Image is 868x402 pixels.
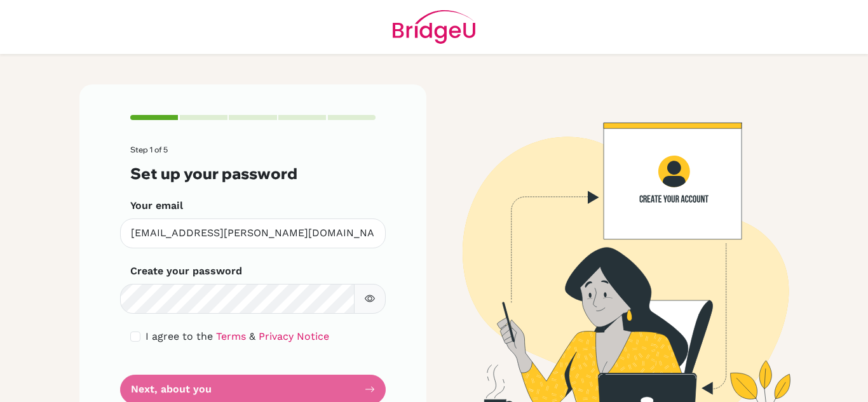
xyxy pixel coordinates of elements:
[130,198,183,213] label: Your email
[120,218,386,248] input: Insert your email*
[146,330,213,342] span: I agree to the
[130,164,376,183] h3: Set up your password
[130,264,242,279] label: Create your password
[216,330,246,342] a: Terms
[249,330,255,342] span: &
[259,330,329,342] a: Privacy Notice
[130,145,168,154] span: Step 1 of 5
